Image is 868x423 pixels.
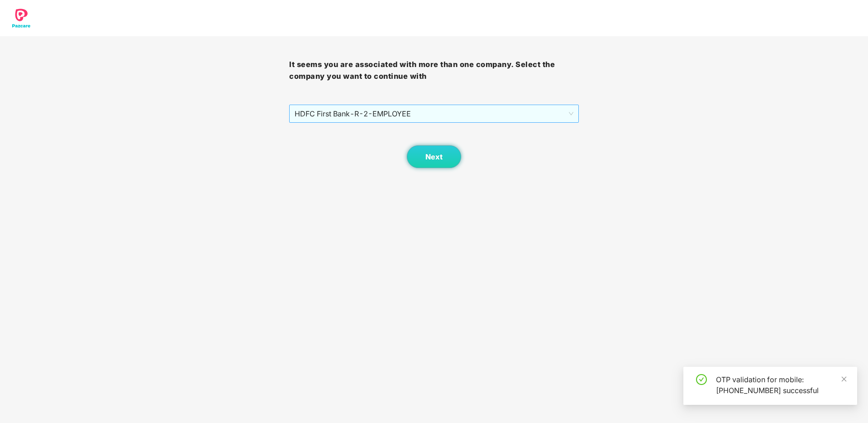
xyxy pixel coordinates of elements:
span: HDFC First Bank - R-2 - EMPLOYEE [295,105,573,122]
span: check-circle [696,374,707,385]
span: Next [425,153,443,161]
button: Next [407,145,461,168]
span: close [841,376,847,382]
div: OTP validation for mobile: [PHONE_NUMBER] successful [716,374,846,396]
h3: It seems you are associated with more than one company. Select the company you want to continue with [289,59,578,82]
